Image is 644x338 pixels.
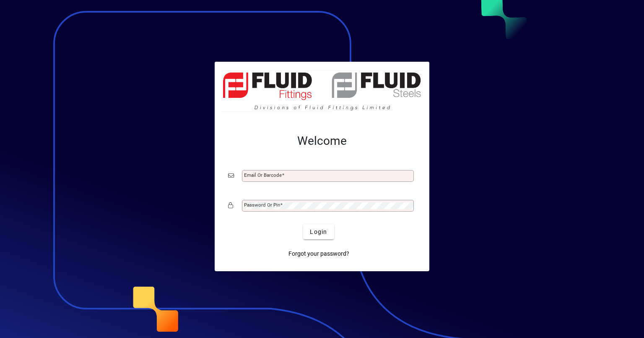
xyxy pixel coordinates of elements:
[244,202,280,208] mat-label: Password or Pin
[244,172,282,178] mat-label: Email or Barcode
[288,249,349,258] span: Forgot your password?
[285,246,353,261] a: Forgot your password?
[228,134,416,148] h2: Welcome
[303,224,334,239] button: Login
[310,228,327,236] span: Login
